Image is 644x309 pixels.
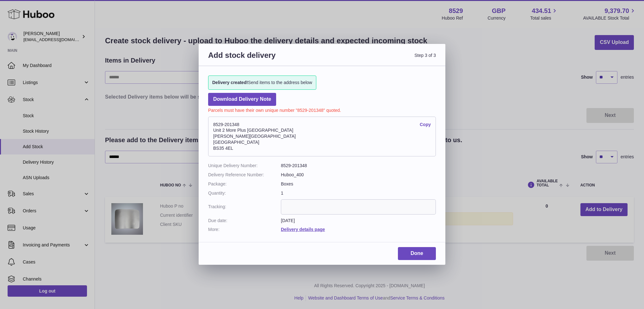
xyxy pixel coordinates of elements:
[208,218,281,224] dt: Due date:
[208,163,281,169] dt: Unique Delivery Number:
[208,50,322,68] h3: Add stock delivery
[212,80,312,86] span: Send items to the address below
[281,227,325,232] a: Delivery details page
[281,163,436,169] dd: 8529-201348
[208,181,281,187] dt: Package:
[398,247,436,260] a: Done
[208,199,281,215] dt: Tracking:
[208,93,276,106] a: Download Delivery Note
[281,181,436,187] dd: Boxes
[281,218,436,224] dd: [DATE]
[208,106,436,113] p: Parcels must have their own unique number "8529-201348" quoted.
[208,172,281,178] dt: Delivery Reference Number:
[208,227,281,233] dt: More:
[208,190,281,196] dt: Quantity:
[322,50,436,68] span: Step 3 of 3
[281,190,436,196] dd: 1
[281,172,436,178] dd: Huboo_400
[208,117,436,156] address: 8529-201348 Unit 2 More Plus [GEOGRAPHIC_DATA] [PERSON_NAME][GEOGRAPHIC_DATA] [GEOGRAPHIC_DATA] B...
[420,122,431,128] a: Copy
[212,80,248,85] strong: Delivery created!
